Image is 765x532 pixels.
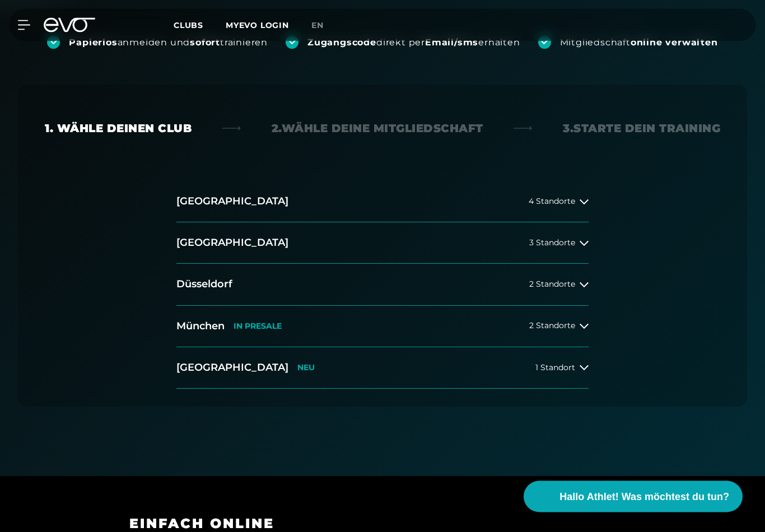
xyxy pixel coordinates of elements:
[311,20,324,30] span: en
[297,363,315,373] p: NEU
[176,264,589,306] button: Düsseldorf2 Standorte
[176,236,288,250] h2: [GEOGRAPHIC_DATA]
[174,20,226,30] a: Clubs
[311,19,337,32] a: en
[176,278,232,292] h2: Düsseldorf
[529,198,575,206] span: 4 Standorte
[272,121,483,137] div: 2. Wähle deine Mitgliedschaft
[529,322,575,330] span: 2 Standorte
[176,361,288,375] h2: [GEOGRAPHIC_DATA]
[45,121,192,137] div: 1. Wähle deinen Club
[176,320,225,334] h2: München
[529,239,575,248] span: 3 Standorte
[563,121,720,137] div: 3. Starte dein Training
[176,223,589,264] button: [GEOGRAPHIC_DATA]3 Standorte
[176,348,589,389] button: [GEOGRAPHIC_DATA]NEU1 Standort
[559,489,729,505] span: Hallo Athlet! Was möchtest du tun?
[234,322,282,332] p: IN PRESALE
[176,181,589,223] button: [GEOGRAPHIC_DATA]4 Standorte
[529,281,575,289] span: 2 Standorte
[176,195,288,209] h2: [GEOGRAPHIC_DATA]
[176,306,589,348] button: MünchenIN PRESALE2 Standorte
[226,20,289,30] a: MYEVO LOGIN
[174,20,203,30] span: Clubs
[524,481,743,512] button: Hallo Athlet! Was möchtest du tun?
[535,364,575,372] span: 1 Standort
